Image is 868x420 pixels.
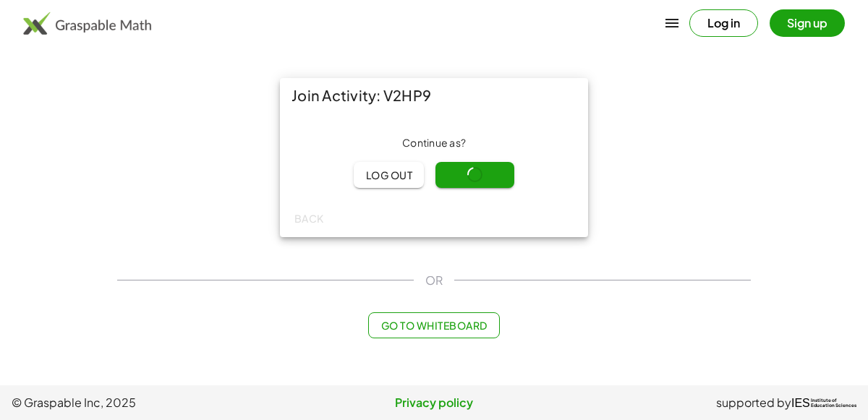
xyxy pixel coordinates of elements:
button: Log in [689,9,758,37]
div: Continue as ? [292,136,576,150]
span: IES [791,396,810,410]
button: Sign up [770,9,845,37]
span: Go to Whiteboard [380,319,487,332]
span: Log out [365,168,412,181]
div: Join Activity: V2HP9 [280,78,588,113]
a: Privacy policy [293,394,574,411]
a: IESInstitute ofEducation Sciences [791,394,856,411]
button: Go to Whiteboard [368,312,499,338]
span: OR [425,272,443,289]
span: supported by [716,394,791,411]
span: Institute of Education Sciences [811,398,856,408]
button: Log out [354,162,424,188]
span: © Graspable Inc, 2025 [12,394,293,411]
